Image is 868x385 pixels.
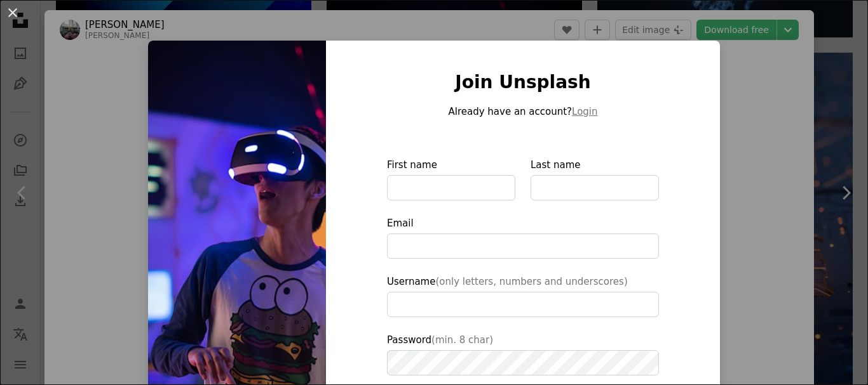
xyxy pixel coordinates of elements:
[387,104,659,119] p: Already have an account?
[572,104,597,119] button: Login
[387,292,659,317] input: Username(only letters, numbers and underscores)
[531,175,659,200] input: Last name
[387,71,659,94] h1: Join Unsplash
[387,157,515,200] label: First name
[387,233,659,259] input: Email
[387,332,659,375] label: Password
[431,334,493,346] span: (min. 8 char)
[387,175,515,200] input: First name
[435,276,627,287] span: (only letters, numbers and underscores)
[387,216,659,259] label: Email
[387,274,659,317] label: Username
[531,157,659,200] label: Last name
[387,350,659,375] input: Password(min. 8 char)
